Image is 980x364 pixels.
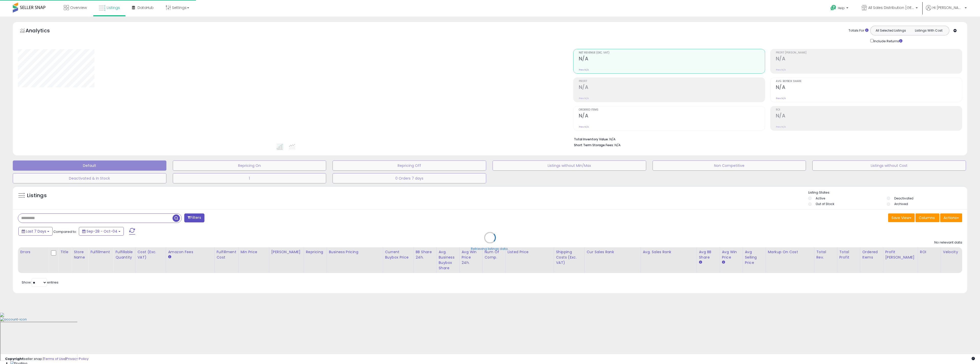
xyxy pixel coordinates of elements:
span: Help [838,6,845,10]
span: Profit [PERSON_NAME] [776,51,962,54]
div: Retrieving listings data.. [471,247,509,251]
span: Avg. Buybox Share [776,80,962,83]
span: Net Revenue (Exc. VAT) [579,51,765,54]
h5: Analytics [26,27,60,35]
span: Overview [70,5,87,10]
button: Repricing On [173,160,326,171]
h2: N/A [579,56,765,63]
span: DataHub [138,5,154,10]
b: Short Term Storage Fees: [574,143,614,147]
div: Include Returns [866,38,909,44]
span: Listings [107,5,120,10]
span: N/A [615,143,621,147]
i: Get Help [830,5,837,11]
small: Prev: N/A [579,97,589,100]
span: Ordered Items [579,109,765,111]
b: Total Inventory Value: [574,137,609,141]
div: Totals For [849,28,868,33]
li: N/A [574,136,958,142]
a: Help [826,1,853,17]
button: Listings With Cost [910,27,948,34]
h2: N/A [579,84,765,91]
button: All Selected Listings [872,27,910,34]
h2: N/A [776,56,962,63]
small: Prev: N/A [579,125,589,128]
a: Hi [PERSON_NAME] [926,5,967,17]
span: ROI [776,109,962,111]
button: Default [13,160,166,171]
span: Profit [579,80,765,83]
small: Prev: N/A [776,125,786,128]
small: Prev: N/A [776,97,786,100]
h2: N/A [776,113,962,120]
button: Listings without Cost [812,160,966,171]
button: 1 [173,173,326,183]
h2: N/A [579,113,765,120]
button: Repricing Off [333,160,486,171]
span: All Sales Distribution [GEOGRAPHIC_DATA] [868,5,914,10]
span: Hi [PERSON_NAME] [933,5,963,10]
button: Non Competitive [653,160,806,171]
button: Deactivated & In Stock [13,173,166,183]
button: Listings without Min/Max [493,160,646,171]
small: Prev: N/A [579,68,589,71]
h2: N/A [776,84,962,91]
button: 0 Orders 7 days [333,173,486,183]
small: Prev: N/A [776,68,786,71]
